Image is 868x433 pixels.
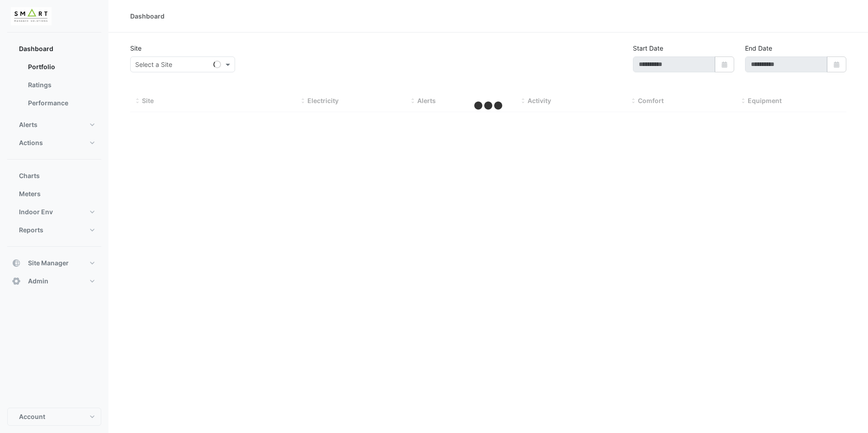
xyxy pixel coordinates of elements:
[12,259,21,268] app-icon: Site Manager
[417,97,436,104] span: Alerts
[7,272,101,290] button: Admin
[19,412,45,421] span: Account
[307,97,339,104] span: Electricity
[21,58,101,76] a: Portfolio
[12,277,21,286] app-icon: Admin
[748,97,782,104] span: Equipment
[7,116,101,134] button: Alerts
[7,185,101,203] button: Meters
[142,97,154,104] span: Site
[7,254,101,272] button: Site Manager
[7,167,101,185] button: Charts
[7,408,101,426] button: Account
[7,221,101,239] button: Reports
[21,94,101,112] a: Performance
[19,226,43,235] span: Reports
[28,277,48,286] span: Admin
[633,43,663,53] label: Start Date
[19,44,53,53] span: Dashboard
[130,43,142,53] label: Site
[7,40,101,58] button: Dashboard
[7,58,101,116] div: Dashboard
[638,97,664,104] span: Comfort
[7,134,101,152] button: Actions
[19,138,43,147] span: Actions
[19,189,41,198] span: Meters
[28,259,69,268] span: Site Manager
[21,76,101,94] a: Ratings
[130,11,165,21] div: Dashboard
[19,171,40,180] span: Charts
[528,97,551,104] span: Activity
[11,7,52,25] img: Company Logo
[19,120,38,129] span: Alerts
[7,203,101,221] button: Indoor Env
[745,43,772,53] label: End Date
[19,207,53,216] span: Indoor Env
